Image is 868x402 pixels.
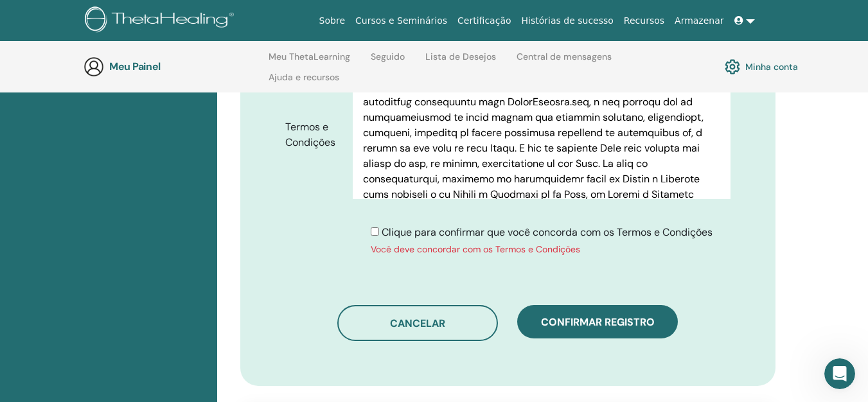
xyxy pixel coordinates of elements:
img: cog.svg [725,56,740,78]
img: generic-user-icon.jpg [84,57,104,77]
a: Certificação [452,9,516,33]
font: Minha conta [745,62,798,73]
a: Central de mensagens [517,51,612,72]
font: Recursos [624,15,664,26]
a: Minha conta [725,56,798,78]
font: Certificação [457,15,511,26]
a: Cursos e Seminários [350,9,452,33]
font: Clique para confirmar que você concorda com os Termos e Condições [382,225,713,239]
font: Meu ThetaLearning [269,51,350,62]
a: Recursos [619,9,669,33]
font: Armazenar [675,15,723,26]
font: Histórias de sucesso [522,15,614,26]
font: Meu Painel [109,60,161,73]
font: Confirmar registro [541,315,655,329]
a: Seguido [371,51,405,72]
font: Seguido [371,51,405,62]
button: Cancelar [337,305,498,341]
a: Ajuda e recursos [269,72,339,92]
a: Meu ThetaLearning [269,51,350,72]
font: Lista de Desejos [425,51,496,62]
font: L Ipsu DolorSitamet.con adipis elits doei tempor incid, utlabor et dol, magnaali e adminimv quisn... [363,3,714,293]
iframe: Chat ao vivo do Intercom [824,358,855,389]
a: Sobre [314,9,350,33]
a: Armazenar [669,9,729,33]
a: Lista de Desejos [425,51,496,72]
a: Histórias de sucesso [517,9,619,33]
font: Cursos e Seminários [355,15,447,26]
button: Confirmar registro [517,305,678,338]
font: Central de mensagens [517,51,612,62]
font: Ajuda e recursos [269,71,339,83]
font: Você deve concordar com os Termos e Condições [371,243,580,255]
font: Cancelar [390,317,445,330]
font: Sobre [319,15,345,26]
img: logo.png [85,6,238,35]
font: Termos e Condições [285,120,335,149]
